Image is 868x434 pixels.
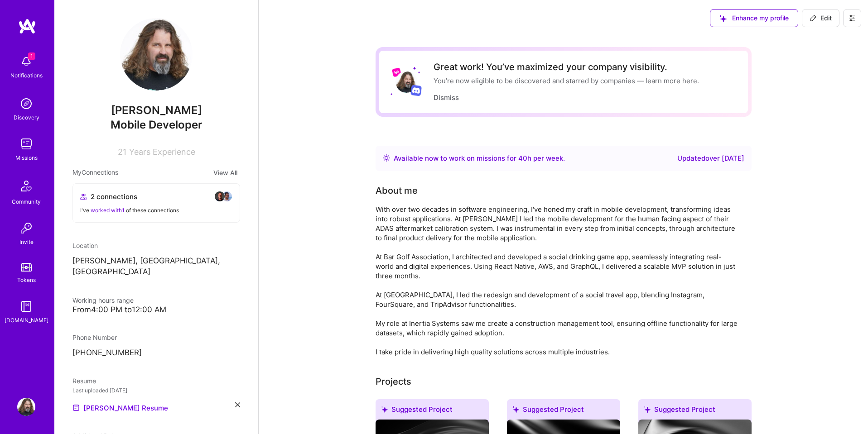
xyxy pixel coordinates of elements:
img: Resume [72,404,80,411]
span: Resume [72,377,96,385]
i: icon SuggestedTeams [381,406,388,413]
span: 2 connections [91,192,137,201]
div: Missions [15,153,38,162]
div: About me [376,184,418,197]
div: Available now to work on missions for h per week . [394,153,565,164]
button: Dismiss [434,93,459,102]
div: Suggested Project [638,399,752,423]
img: bell [17,52,35,71]
span: My Connections [72,167,118,178]
button: View All [211,167,240,178]
div: You’re now eligible to be discovered and starred by companies — learn more . [434,76,699,86]
div: Last uploaded: [DATE] [72,386,240,395]
div: Tokens [17,275,36,285]
div: Notifications [10,71,43,80]
img: avatar [214,191,225,202]
div: Location [72,241,240,250]
div: Invite [19,237,34,247]
div: Suggested Project [507,399,620,423]
img: discovery [17,95,35,113]
div: With over two decades in software engineering, I've honed my craft in mobile development, transfo... [376,205,738,357]
span: Phone Number [72,334,117,341]
button: Edit [802,9,839,27]
span: Working hours range [72,296,134,304]
span: 1 [28,52,35,60]
img: tokens [21,263,32,272]
p: [PERSON_NAME], [GEOGRAPHIC_DATA], [GEOGRAPHIC_DATA] [72,256,240,277]
i: icon Collaborator [80,193,87,200]
img: guide book [17,297,35,315]
img: User Avatar [395,71,417,93]
div: Suggested Project [376,399,489,423]
i: icon Close [235,402,240,407]
i: icon SuggestedTeams [644,406,651,413]
div: Great work! You’ve maximized your company visibility. [434,62,699,72]
div: Updated over [DATE] [677,153,744,164]
span: 40 [518,154,527,162]
img: Invite [17,219,35,237]
button: Enhance my profile [710,9,798,27]
span: Mobile Developer [111,118,203,131]
span: [PERSON_NAME] [72,104,240,117]
i: icon SuggestedTeams [719,15,727,22]
p: [PHONE_NUMBER] [72,348,240,358]
div: Discovery [14,113,39,122]
img: User Avatar [120,18,193,91]
a: User Avatar [15,398,38,416]
div: I've of these connections [80,205,232,215]
a: here [682,76,697,85]
span: Edit [810,14,832,23]
img: Discord logo [410,85,422,96]
div: Projects [376,375,411,388]
img: Availability [383,154,390,162]
span: 21 [118,147,126,157]
button: 2 connectionsavataravatarI've worked with1 of these connections [72,183,240,223]
div: [DOMAIN_NAME] [5,315,48,325]
span: worked with 1 [91,207,125,214]
span: Enhance my profile [719,14,789,23]
span: Years Experience [129,147,195,157]
img: User Avatar [17,398,35,416]
a: [PERSON_NAME] Resume [72,402,168,413]
img: Community [15,175,37,197]
i: icon SuggestedTeams [512,406,519,413]
img: teamwork [17,135,35,153]
img: Lyft logo [392,67,401,77]
img: logo [18,18,36,34]
div: From 4:00 PM to 12:00 AM [72,305,240,315]
img: avatar [222,191,232,202]
div: Community [12,197,41,206]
